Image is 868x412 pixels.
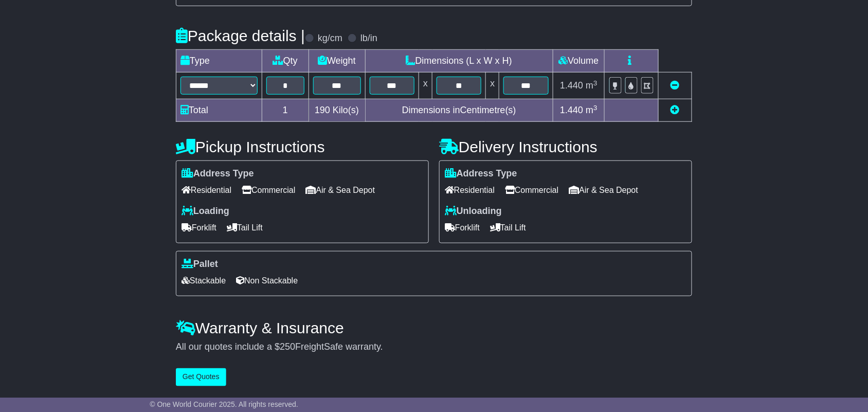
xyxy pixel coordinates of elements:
td: 1 [262,99,309,122]
td: Dimensions (L x W x H) [365,50,553,73]
span: 190 [315,105,330,115]
span: Air & Sea Depot [569,182,639,198]
h4: Package details | [176,27,305,44]
a: Add new item [671,105,680,115]
label: Address Type [182,168,254,180]
td: Total [176,99,262,122]
button: Get Quotes [176,368,226,386]
span: m [586,105,598,115]
span: Residential [445,182,495,198]
span: Air & Sea Depot [306,182,375,198]
span: Commercial [242,182,295,198]
span: m [586,80,598,91]
label: Address Type [445,168,517,180]
span: 250 [280,342,295,352]
span: Forklift [445,220,480,236]
span: 1.440 [560,105,583,115]
span: Non Stackable [236,273,298,289]
span: © One World Courier 2025. All rights reserved. [150,400,298,408]
sup: 3 [593,104,598,112]
span: Residential [182,182,231,198]
td: x [486,73,499,99]
span: Forklift [182,220,216,236]
h4: Delivery Instructions [439,138,692,155]
span: Stackable [182,273,226,289]
span: Tail Lift [490,220,526,236]
a: Remove this item [671,80,680,91]
div: All our quotes include a $ FreightSafe warranty. [176,342,692,353]
span: 1.440 [560,80,583,91]
label: Loading [182,206,229,217]
label: Pallet [182,259,218,270]
h4: Warranty & Insurance [176,319,692,336]
td: Volume [553,50,604,73]
span: Commercial [505,182,558,198]
td: Dimensions in Centimetre(s) [365,99,553,122]
sup: 3 [593,79,598,87]
td: Type [176,50,262,73]
label: kg/cm [318,33,342,44]
td: Kilo(s) [309,99,365,122]
td: Weight [309,50,365,73]
h4: Pickup Instructions [176,138,429,155]
label: Unloading [445,206,502,217]
td: Qty [262,50,309,73]
label: lb/in [360,33,377,44]
span: Tail Lift [227,220,263,236]
td: x [419,73,432,99]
